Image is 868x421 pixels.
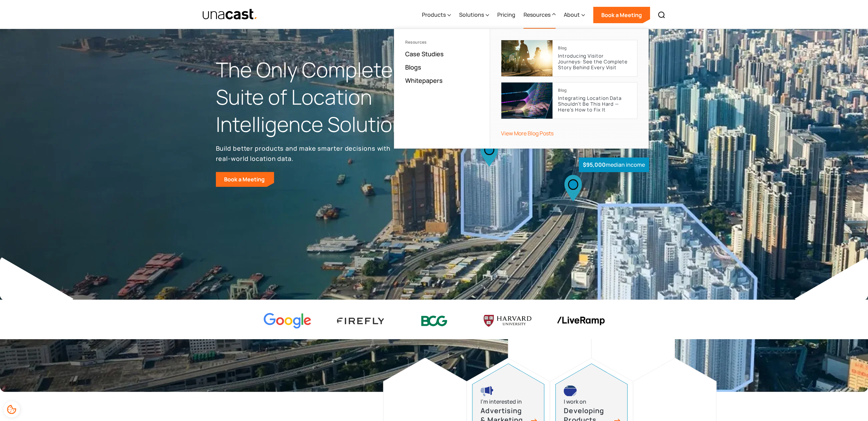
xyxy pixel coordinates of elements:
div: Blog [558,46,567,50]
h1: The Only Complete Suite of Location Intelligence Solutions [216,56,434,138]
div: About [564,1,585,29]
div: median income [579,157,649,172]
p: Introducing Visitor Journeys: See the Complete Story Behind Every Visit [558,53,632,70]
p: Build better products and make smarter decisions with real-world location data. [216,143,393,164]
img: Harvard U logo [484,313,531,329]
div: Solutions [459,1,489,29]
a: Case Studies [405,50,444,58]
img: Firefly Advertising logo [337,318,385,324]
div: I work on [564,397,586,406]
a: Blogs [405,63,421,71]
div: Products [422,11,446,19]
div: Solutions [459,11,484,19]
img: Google logo Color [264,313,311,329]
img: Search icon [658,11,666,19]
a: Whitepapers [405,76,443,85]
div: Blog [558,88,567,93]
strong: $95,000 [583,161,606,168]
img: advertising and marketing icon [481,386,494,396]
div: About [564,11,580,19]
img: cover [501,82,553,119]
img: liveramp logo [557,317,605,325]
div: Resources [524,1,556,29]
a: BlogIntegrating Location Data Shouldn’t Be This Hard — Here’s How to Fix It [501,82,637,119]
img: BCG logo [410,311,458,331]
nav: Resources [394,29,649,149]
a: home [202,9,258,20]
a: View More Blog Posts [501,130,554,137]
div: Resources [405,40,479,45]
div: Products [422,1,451,29]
a: Pricing [497,1,515,29]
div: Cookie Preferences [3,401,20,418]
img: cover [501,40,553,76]
img: Unacast text logo [202,9,258,20]
a: Book a Meeting [216,172,274,187]
a: BlogIntroducing Visitor Journeys: See the Complete Story Behind Every Visit [501,40,637,77]
img: developing products icon [564,386,577,396]
p: Integrating Location Data Shouldn’t Be This Hard — Here’s How to Fix It [558,95,632,112]
a: Book a Meeting [593,7,650,23]
div: I’m interested in [481,397,522,406]
div: Resources [524,11,550,19]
